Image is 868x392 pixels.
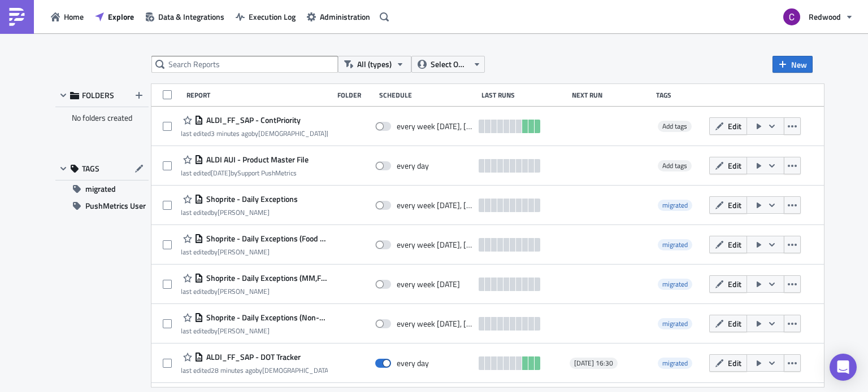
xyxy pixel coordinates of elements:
div: Last Runs [481,91,566,99]
div: No folders created [55,107,149,129]
span: migrated [662,358,688,368]
div: last edited by [PERSON_NAME] [181,208,298,217]
span: Shoprite - Daily Exceptions [203,194,298,204]
button: Edit [709,117,747,135]
span: migrated [662,200,688,210]
div: last edited by [DEMOGRAPHIC_DATA][PERSON_NAME] [181,366,327,375]
button: Edit [709,236,747,253]
span: migrated [662,239,688,250]
div: Next Run [572,91,650,99]
span: TAGS [82,164,99,174]
button: Administration [301,8,376,25]
div: every day [397,161,429,171]
input: Search Reports [151,56,338,73]
span: Select Owner [431,58,468,71]
button: New [772,56,813,73]
span: Execution Log [249,11,296,23]
div: Open Intercom Messenger [830,354,857,381]
div: every day [397,358,429,368]
div: Tags [656,91,705,99]
div: every week on Monday, Tuesday, Wednesday, Thursday, Friday, Saturday [397,200,473,210]
button: Edit [709,275,747,293]
span: Edit [728,120,741,132]
span: Shoprite - Daily Exceptions (Food Division) [203,234,327,244]
button: Edit [709,157,747,174]
button: Select Owner [411,56,485,73]
time: 2025-09-29T14:21:19Z [211,168,231,178]
button: PushMetrics User [55,197,149,214]
button: Edit [709,315,747,332]
span: Edit [728,278,741,290]
span: migrated [662,318,688,329]
img: Avatar [782,7,801,27]
button: Data & Integrations [140,8,230,25]
span: Add tags [662,160,687,171]
div: last edited by [DEMOGRAPHIC_DATA][PERSON_NAME] [181,129,327,138]
div: Folder [337,91,374,99]
span: migrated [658,318,692,329]
button: Home [45,8,89,25]
span: ALDI AUI - Product Master File [203,155,309,165]
div: Schedule [379,91,476,99]
span: ALDI_FF_SAP - ContPriority [203,115,301,125]
span: migrated [658,279,692,290]
span: New [791,59,807,71]
div: every week on Monday, Tuesday, Wednesday, Thursday, Friday, Saturday [397,319,473,329]
span: Edit [728,160,741,171]
span: ALDI_FF_SAP - DOT Tracker [203,352,301,362]
span: PushMetrics User [85,197,146,214]
div: every week on Monday [397,279,460,289]
span: [DATE] 16:30 [574,359,613,368]
span: FOLDERS [82,90,114,100]
img: PushMetrics [8,8,26,26]
span: Shoprite - Daily Exceptions (MM,FM,FA,OKF) [203,273,327,283]
span: Edit [728,318,741,329]
button: Edit [709,196,747,214]
time: 2025-10-09T22:12:08Z [211,128,251,139]
button: migrated [55,180,149,197]
div: last edited by [PERSON_NAME] [181,248,327,256]
button: Redwood [776,5,860,29]
span: migrated [85,180,116,197]
span: Add tags [658,121,692,132]
div: Report [186,91,332,99]
span: Edit [728,239,741,250]
button: Execution Log [230,8,301,25]
div: every week on Monday, Tuesday, Wednesday, Thursday, Friday, Saturday [397,240,473,250]
span: Administration [320,11,370,23]
div: every week on Monday, Wednesday, Friday [397,121,473,131]
span: Data & Integrations [158,11,224,23]
div: last edited by Support PushMetrics [181,169,309,177]
div: last edited by [PERSON_NAME] [181,287,327,296]
span: Explore [108,11,134,23]
span: Add tags [658,160,692,171]
button: Explore [89,8,140,25]
span: migrated [658,358,692,369]
span: migrated [662,279,688,289]
span: migrated [658,239,692,250]
span: migrated [658,200,692,211]
span: Redwood [809,11,841,23]
span: Shoprite - Daily Exceptions (Non-Food Division) [203,312,327,323]
span: Home [64,11,84,23]
div: last edited by [PERSON_NAME] [181,327,327,335]
span: Edit [728,199,741,211]
span: Add tags [662,121,687,131]
time: 2025-10-09T21:47:44Z [211,365,255,376]
button: Edit [709,354,747,372]
span: Edit [728,357,741,369]
span: All (types) [357,58,392,71]
button: All (types) [338,56,411,73]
